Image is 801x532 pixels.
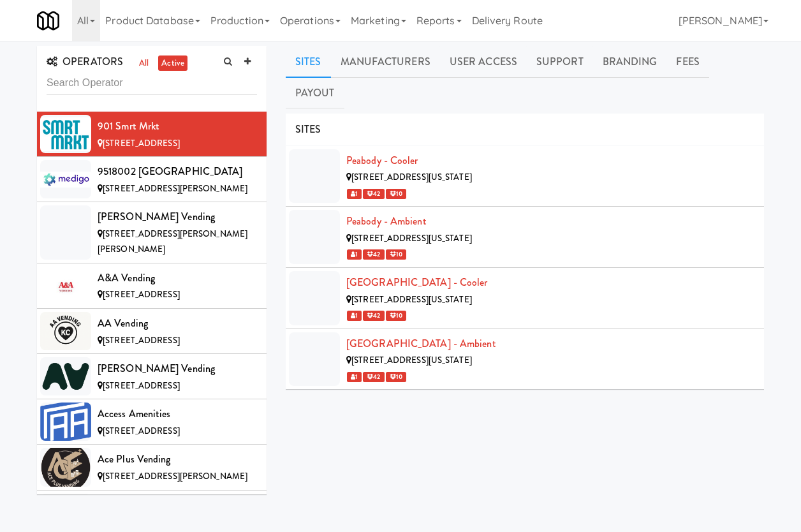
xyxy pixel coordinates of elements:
span: [STREET_ADDRESS] [103,288,180,300]
a: Branding [593,46,667,78]
span: SITES [295,122,321,137]
span: 42 [363,249,384,260]
span: [STREET_ADDRESS] [103,380,180,392]
span: [STREET_ADDRESS][PERSON_NAME] [103,470,247,482]
div: 9518002 [GEOGRAPHIC_DATA] [98,162,257,181]
a: Fees [666,46,709,78]
div: [PERSON_NAME] Vending [98,359,257,378]
a: [GEOGRAPHIC_DATA] - Ambient [346,336,496,351]
span: [STREET_ADDRESS][US_STATE] [351,293,472,306]
img: Micromart [37,10,59,32]
span: 10 [386,249,406,260]
a: Peabody - Cooler [346,153,418,168]
span: 10 [386,372,406,382]
span: OPERATORS [47,54,123,69]
li: 9518002 [GEOGRAPHIC_DATA][STREET_ADDRESS][PERSON_NAME] [37,157,267,202]
li: [PERSON_NAME] Vending[STREET_ADDRESS] [37,354,267,399]
span: [STREET_ADDRESS][PERSON_NAME][PERSON_NAME] [98,228,247,256]
a: all [136,55,152,71]
a: [GEOGRAPHIC_DATA] - Cooler [346,275,488,290]
span: 1 [347,249,362,260]
a: Payout [286,77,344,109]
span: [STREET_ADDRESS][PERSON_NAME] [103,182,247,195]
span: 42 [363,189,384,199]
div: AA Vending [98,314,257,333]
span: [STREET_ADDRESS][US_STATE] [351,171,472,183]
li: Access Amenities[STREET_ADDRESS] [37,399,267,445]
a: active [158,55,187,71]
li: Ace Plus Vending[STREET_ADDRESS][PERSON_NAME] [37,445,267,490]
span: 1 [347,372,362,382]
span: [STREET_ADDRESS] [103,334,180,346]
span: [STREET_ADDRESS] [103,137,180,149]
a: Manufacturers [331,46,440,78]
div: 901 Smrt Mrkt [98,117,257,136]
li: A&A Vending[STREET_ADDRESS] [37,263,267,309]
span: [STREET_ADDRESS] [103,425,180,437]
div: [PERSON_NAME] Vending [98,207,257,226]
span: 42 [363,311,384,321]
li: 901 Smrt Mrkt[STREET_ADDRESS] [37,112,267,157]
input: Search Operator [47,71,257,95]
span: [STREET_ADDRESS][US_STATE] [351,354,472,366]
span: 1 [347,311,362,321]
a: User Access [440,46,527,78]
span: 10 [386,311,406,321]
span: 1 [347,189,362,199]
div: Access Amenities [98,404,257,424]
a: Support [527,46,593,78]
span: [STREET_ADDRESS][US_STATE] [351,232,472,244]
span: 42 [363,372,384,382]
a: Peabody - Ambient [346,214,427,228]
li: AA Vending[STREET_ADDRESS] [37,309,267,354]
div: A&A Vending [98,269,257,288]
a: Sites [286,46,331,78]
li: [PERSON_NAME] Vending[STREET_ADDRESS][PERSON_NAME][PERSON_NAME] [37,202,267,263]
span: 10 [386,189,406,199]
div: Ace Plus Vending [98,450,257,469]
